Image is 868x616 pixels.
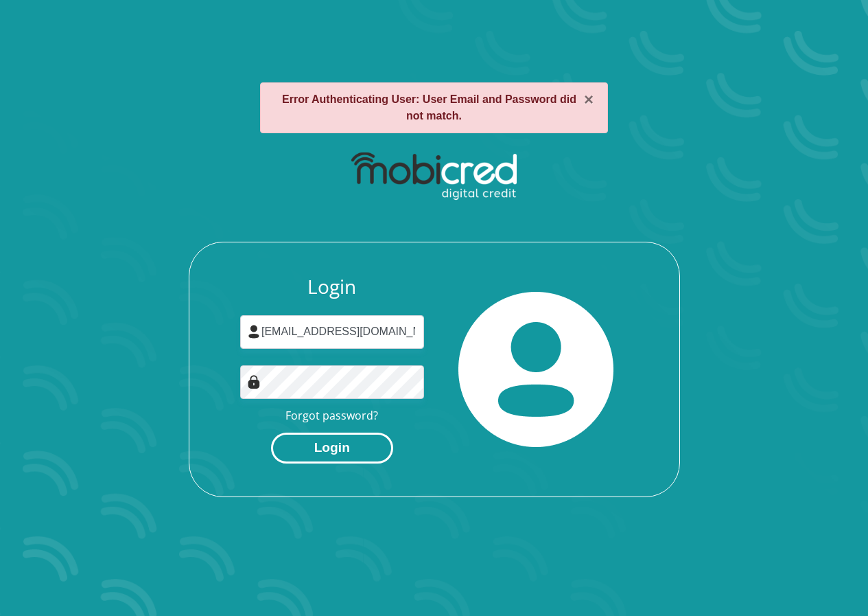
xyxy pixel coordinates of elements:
img: user-icon image [247,325,261,339]
h3: Login [240,275,424,299]
img: mobicred logo [351,152,517,201]
img: Image [247,375,261,389]
input: Username [240,315,424,349]
strong: Error Authenticating User: User Email and Password did not match. [282,93,576,122]
a: Forgot password? [285,408,378,423]
button: Login [271,433,393,464]
button: × [584,91,594,108]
